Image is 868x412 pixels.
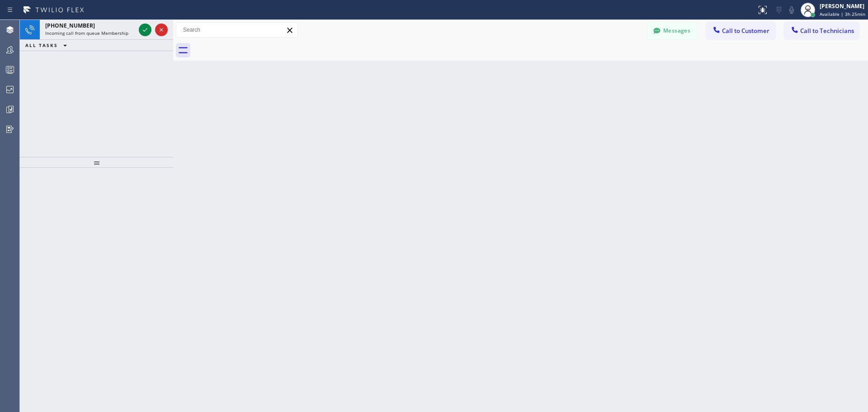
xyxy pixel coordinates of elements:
span: Incoming call from queue Membership [45,30,128,36]
span: ALL TASKS [25,42,58,48]
input: Search [176,23,297,37]
button: ALL TASKS [20,40,76,51]
button: Messages [647,22,697,39]
span: Available | 3h 25min [820,11,865,17]
button: Reject [155,24,168,36]
button: Mute [785,4,798,16]
div: [PERSON_NAME] [820,2,865,10]
span: [PHONE_NUMBER] [45,22,95,29]
button: Accept [139,24,151,36]
span: Call to Technicians [800,27,854,35]
button: Call to Technicians [784,22,859,39]
span: Call to Customer [722,27,769,35]
button: Call to Customer [706,22,775,39]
